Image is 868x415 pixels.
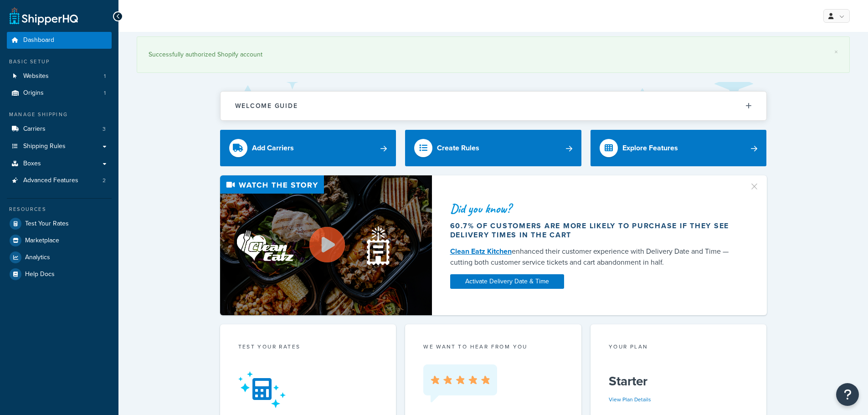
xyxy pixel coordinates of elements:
[103,125,106,133] span: 3
[405,130,581,166] a: Create Rules
[7,172,112,189] li: Advanced Features
[220,130,396,166] a: Add Carriers
[7,121,112,138] a: Carriers3
[437,142,479,154] div: Create Rules
[23,89,44,97] span: Origins
[836,383,859,406] button: Open Resource Center
[25,237,59,245] span: Marketplace
[450,246,512,256] a: Clean Eatz Kitchen
[104,72,106,80] span: 1
[25,271,55,278] span: Help Docs
[450,221,738,240] div: 60.7% of customers are more likely to purchase if they see delivery times in the cart
[221,92,766,120] button: Welcome Guide
[423,343,563,351] p: we want to hear from you
[7,138,112,155] a: Shipping Rules
[23,125,46,133] span: Carriers
[23,72,49,80] span: Websites
[7,68,112,85] li: Websites
[23,143,66,150] span: Shipping Rules
[450,274,564,289] a: Activate Delivery Date & Time
[609,395,651,404] a: View Plan Details
[7,172,112,189] a: Advanced Features2
[7,266,112,282] a: Help Docs
[7,58,112,66] div: Basic Setup
[7,249,112,266] a: Analytics
[23,36,54,44] span: Dashboard
[104,89,106,97] span: 1
[149,48,838,61] div: Successfully authorized Shopify account
[7,85,112,102] a: Origins1
[23,177,78,184] span: Advanced Features
[23,160,41,168] span: Boxes
[450,202,738,215] div: Did you know?
[609,343,749,353] div: Your Plan
[235,102,298,109] h2: Welcome Guide
[220,175,432,315] img: Video thumbnail
[450,246,738,268] div: enhanced their customer experience with Delivery Date and Time — cutting both customer service ti...
[834,48,838,56] a: ×
[25,254,50,261] span: Analytics
[7,68,112,85] a: Websites1
[7,232,112,249] a: Marketplace
[7,205,112,213] div: Resources
[7,32,112,49] a: Dashboard
[609,374,749,389] h5: Starter
[7,85,112,102] li: Origins
[7,111,112,118] div: Manage Shipping
[103,177,106,184] span: 2
[622,142,678,154] div: Explore Features
[25,220,69,228] span: Test Your Rates
[238,343,378,353] div: Test your rates
[591,130,767,166] a: Explore Features
[252,142,294,154] div: Add Carriers
[7,215,112,232] a: Test Your Rates
[7,121,112,138] li: Carriers
[7,155,112,172] a: Boxes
